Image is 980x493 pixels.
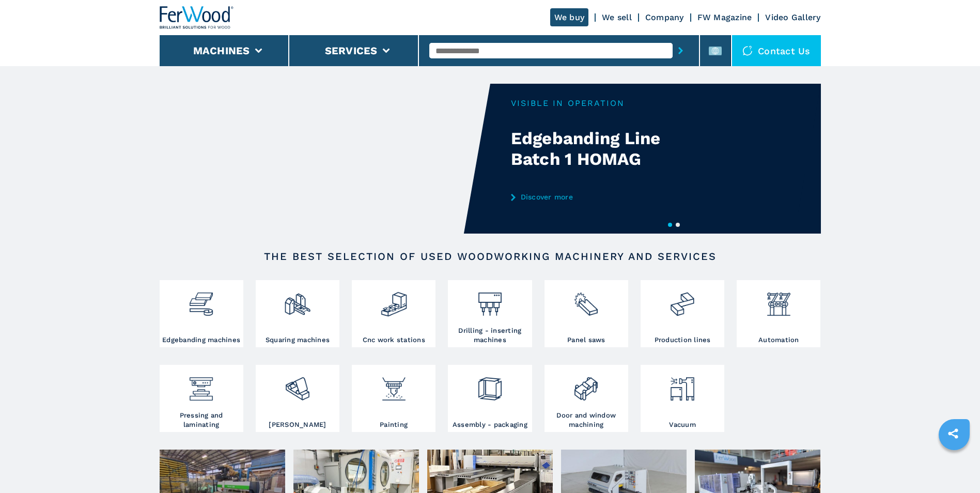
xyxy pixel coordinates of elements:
a: Company [645,12,684,22]
h3: Panel saws [567,335,605,345]
img: automazione.png [765,283,792,318]
a: We buy [550,8,589,26]
div: Contact us [732,35,821,66]
a: Production lines [641,280,724,347]
h3: Pressing and laminating [162,411,241,429]
a: Video Gallery [765,12,820,22]
img: foratrici_inseritrici_2.png [476,283,504,318]
a: Pressing and laminating [160,365,243,432]
img: Ferwood [160,6,234,29]
a: FW Magazine [697,12,752,22]
button: submit-button [673,39,689,63]
h3: [PERSON_NAME] [269,420,326,429]
a: Door and window machining [545,365,628,432]
img: montaggio_imballaggio_2.png [476,367,504,403]
img: sezionatrici_2.png [572,283,600,318]
img: bordatrici_1.png [188,283,215,318]
a: Drilling - inserting machines [448,280,532,347]
img: levigatrici_2.png [284,367,311,403]
h3: Edgebanding machines [162,335,240,345]
img: aspirazione_1.png [668,367,696,403]
h3: Assembly - packaging [453,420,527,429]
button: Machines [193,44,250,57]
h3: Automation [758,335,799,345]
a: Cnc work stations [352,280,435,347]
img: verniciatura_1.png [380,367,408,403]
img: linee_di_produzione_2.png [668,283,696,318]
a: Squaring machines [256,280,339,347]
video: Your browser does not support the video tag. [160,84,490,234]
h3: Vacuum [669,420,696,429]
a: Vacuum [641,365,724,432]
h3: Drilling - inserting machines [450,326,529,345]
h3: Door and window machining [547,411,626,429]
button: 1 [668,223,672,227]
a: [PERSON_NAME] [256,365,339,432]
img: pressa-strettoia.png [188,367,215,403]
iframe: Chat [936,446,972,485]
img: centro_di_lavoro_cnc_2.png [380,283,408,318]
a: We sell [602,12,632,22]
a: Edgebanding machines [160,280,243,347]
h3: Cnc work stations [363,335,425,345]
img: Contact us [742,45,753,56]
a: Assembly - packaging [448,365,532,432]
a: Automation [737,280,820,347]
img: squadratrici_2.png [284,283,311,318]
h3: Production lines [655,335,711,345]
a: Discover more [511,193,713,201]
a: Panel saws [545,280,628,347]
a: Painting [352,365,435,432]
h2: The best selection of used woodworking machinery and services [193,250,788,263]
a: sharethis [940,421,966,446]
button: Services [325,44,378,57]
button: 2 [676,223,680,227]
h3: Squaring machines [266,335,330,345]
img: lavorazione_porte_finestre_2.png [572,367,600,403]
h3: Painting [380,420,408,429]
